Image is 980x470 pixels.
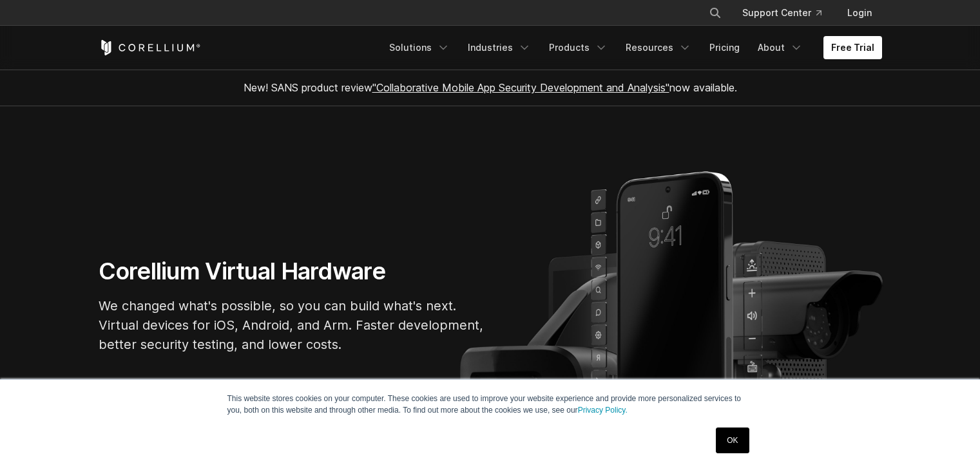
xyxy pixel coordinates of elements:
[541,36,615,59] a: Products
[618,36,699,59] a: Resources
[99,257,485,286] h1: Corellium Virtual Hardware
[99,40,201,55] a: Corellium Home
[244,81,737,94] span: New! SANS product review now available.
[372,81,669,94] a: "Collaborative Mobile App Security Development and Analysis"
[99,296,485,354] p: We changed what's possible, so you can build what's next. Virtual devices for iOS, Android, and A...
[716,428,749,453] a: OK
[750,36,811,59] a: About
[381,36,457,59] a: Solutions
[702,36,747,59] a: Pricing
[693,1,882,24] div: Navigation Menu
[381,36,882,59] div: Navigation Menu
[578,406,628,415] a: Privacy Policy.
[460,36,539,59] a: Industries
[227,393,753,416] p: This website stores cookies on your computer. These cookies are used to improve your website expe...
[732,1,832,24] a: Support Center
[837,1,882,24] a: Login
[704,1,727,24] button: Search
[823,36,882,59] a: Free Trial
